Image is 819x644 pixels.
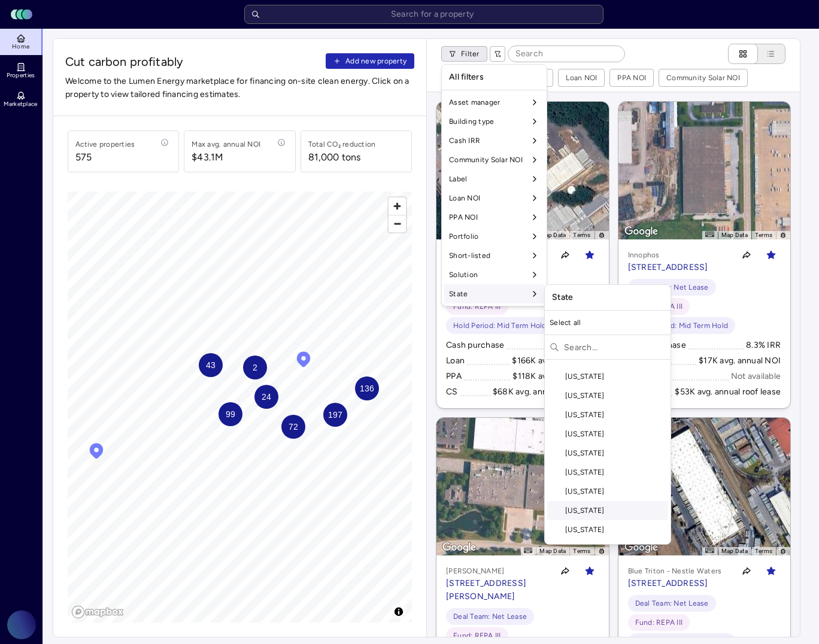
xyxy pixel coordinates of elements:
div: All filters [444,67,544,87]
span: Zoom out [389,215,406,232]
button: Toggle attribution [392,604,406,619]
div: Loan NOI [444,189,544,208]
div: Cash IRR [444,131,544,150]
div: State [444,284,544,303]
div: Label [444,169,544,189]
a: Mapbox logo [71,605,124,619]
div: Short-listed [444,246,544,265]
div: PPA NOI [444,208,544,227]
div: Community Solar NOI [444,150,544,169]
div: Portfolio [444,227,544,246]
button: Zoom out [389,215,406,232]
div: Solution [444,265,544,284]
button: Zoom in [389,198,406,215]
div: Asset manager [444,93,544,112]
div: Building type [444,112,544,131]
